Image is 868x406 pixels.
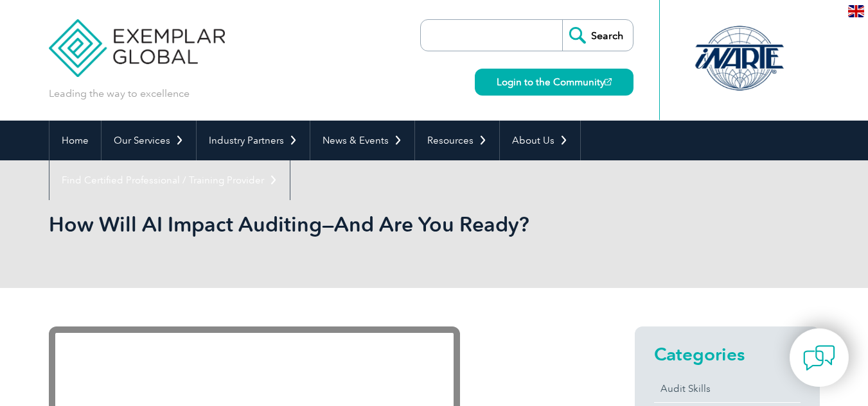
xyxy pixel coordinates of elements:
h2: Categories [654,344,801,364]
a: Resources [415,121,499,160]
a: Audit Skills [654,375,801,402]
input: Search [562,20,633,51]
p: Leading the way to excellence [49,87,190,101]
a: Login to the Community [475,69,633,96]
a: Find Certified Professional / Training Provider [49,160,290,200]
img: open_square.png [605,78,612,85]
h1: How Will AI Impact Auditing—And Are You Ready? [49,212,542,237]
a: Industry Partners [197,121,310,160]
img: contact-chat.png [803,342,835,374]
a: News & Events [310,121,414,160]
img: en [848,5,864,17]
a: Our Services [102,121,196,160]
a: About Us [500,121,580,160]
a: Home [49,121,101,160]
